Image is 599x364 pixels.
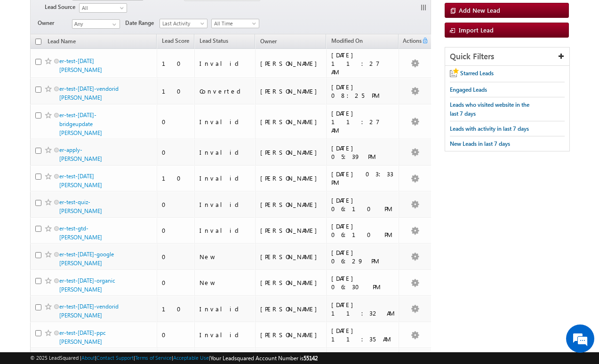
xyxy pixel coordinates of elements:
[331,301,394,317] div: [DATE] 11:32 AM
[260,305,322,313] div: [PERSON_NAME]
[331,274,394,291] div: [DATE] 06:30 PM
[331,83,394,100] div: [DATE] 08:25 PM
[327,36,367,48] a: Modified On
[331,222,394,239] div: [DATE] 06:10 PM
[162,253,190,261] div: 0
[331,51,394,76] div: [DATE] 11:27 AM
[331,109,394,135] div: [DATE] 11:27 AM
[45,3,79,11] span: Lead Source
[96,355,134,361] a: Contact Support
[154,5,177,27] div: Minimize live chat window
[162,226,190,235] div: 0
[160,19,205,28] span: Last Activity
[331,170,394,187] div: [DATE] 03:33 PM
[59,329,106,345] a: er-test-[DATE]-ppc [PERSON_NAME]
[59,111,102,136] a: er-test-[DATE]-bridgeupdate [PERSON_NAME]
[59,57,102,73] a: er-test-[DATE] [PERSON_NAME]
[162,87,190,95] div: 10
[30,354,318,363] span: © 2025 LeadSquared | | | | |
[162,148,190,157] div: 0
[210,355,318,362] span: Your Leadsquared Account Number is
[260,200,322,209] div: [PERSON_NAME]
[81,355,95,361] a: About
[125,19,160,27] span: Date Range
[260,226,322,235] div: [PERSON_NAME]
[135,355,172,361] a: Terms of Service
[450,125,529,132] span: Leads with activity in last 7 days
[200,200,251,209] div: Invalid
[162,174,190,182] div: 10
[162,118,190,126] div: 0
[331,196,394,213] div: [DATE] 06:10 PM
[59,198,102,214] a: er-test-quiz-[PERSON_NAME]
[162,278,190,287] div: 0
[260,174,322,182] div: [PERSON_NAME]
[12,87,172,282] textarea: Type your message and hit 'Enter'
[162,305,190,313] div: 10
[157,36,194,48] a: Lead Score
[200,305,251,313] div: Invalid
[59,85,119,101] a: er-test-[DATE]-vendorid [PERSON_NAME]
[200,226,251,235] div: Invalid
[35,39,41,45] input: Check all records
[59,303,119,319] a: er-test-[DATE]-vendorid [PERSON_NAME]
[43,36,80,48] a: Lead Name
[59,277,115,293] a: er-test-[DATE]-organic [PERSON_NAME]
[80,4,124,12] span: All
[260,278,322,287] div: [PERSON_NAME]
[260,253,322,261] div: [PERSON_NAME]
[331,37,363,44] span: Modified On
[72,19,120,29] input: Type to Search
[200,174,251,182] div: Invalid
[107,20,119,29] a: Show All Items
[79,3,127,13] a: All
[445,47,569,66] div: Quick Filters
[173,355,209,361] a: Acceptable Use
[260,87,322,95] div: [PERSON_NAME]
[331,326,394,343] div: [DATE] 11:35 AM
[128,290,171,302] em: Start Chat
[195,36,233,48] a: Lead Status
[450,101,529,117] span: Leads who visited website in the last 7 days
[59,173,102,189] a: er-test-[DATE] [PERSON_NAME]
[59,146,102,162] a: er-apply-[PERSON_NAME]
[200,59,251,68] div: Invalid
[200,118,251,126] div: Invalid
[450,140,510,147] span: New Leads in last 7 days
[450,86,487,93] span: Engaged Leads
[200,148,251,157] div: Invalid
[200,253,251,261] div: New
[16,49,40,62] img: d_60004797649_company_0_60004797649
[260,118,322,126] div: [PERSON_NAME]
[212,19,256,28] span: All Time
[260,148,322,157] div: [PERSON_NAME]
[260,38,277,45] span: Owner
[211,19,259,28] a: All Time
[160,19,208,28] a: Last Activity
[303,355,318,362] span: 55142
[162,37,189,44] span: Lead Score
[162,331,190,339] div: 0
[200,37,228,44] span: Lead Status
[331,144,394,161] div: [DATE] 05:39 PM
[260,59,322,68] div: [PERSON_NAME]
[331,248,394,265] div: [DATE] 06:29 PM
[38,19,72,27] span: Owner
[460,70,494,77] span: Starred Leads
[200,278,251,287] div: New
[200,331,251,339] div: Invalid
[200,87,251,95] div: Converted
[459,6,500,14] span: Add New Lead
[162,200,190,209] div: 0
[59,251,114,267] a: er-test-[DATE]-google [PERSON_NAME]
[162,59,190,68] div: 10
[399,36,422,48] span: Actions
[59,225,102,241] a: er-test-gtd-[PERSON_NAME]
[49,49,158,62] div: Chat with us now
[260,331,322,339] div: [PERSON_NAME]
[459,26,494,34] span: Import Lead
